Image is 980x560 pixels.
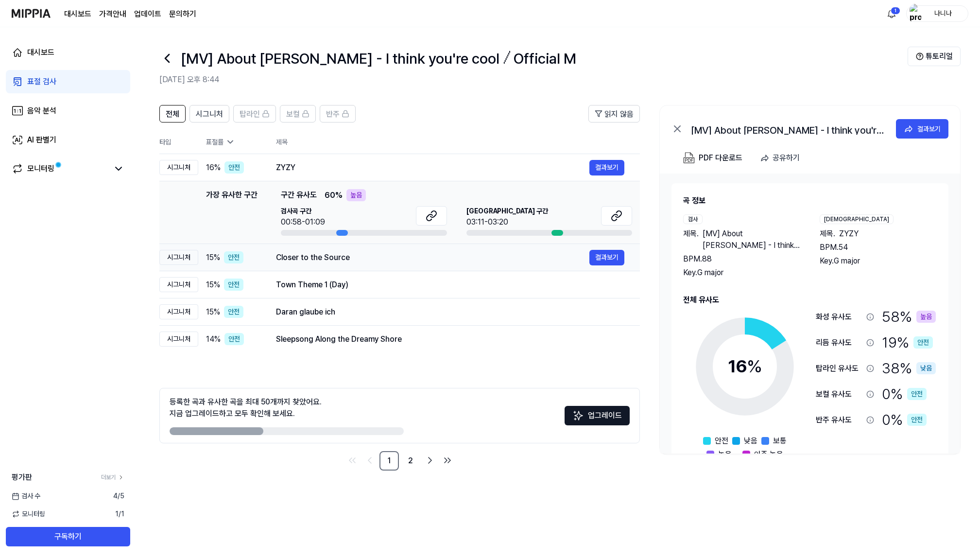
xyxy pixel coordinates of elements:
div: 검사 [683,214,703,224]
div: Daran glaube ich [276,306,624,318]
div: 화성 유사도 [816,311,862,323]
img: 알림 [886,8,897,19]
div: 모니터링 [27,163,54,175]
div: 시그니처 [159,304,198,319]
span: 모니터링 [12,509,45,519]
button: 결과보기 [589,160,624,175]
button: 공유하기 [756,148,808,168]
div: 00:58-01:09 [281,216,325,228]
div: 결과보기 [917,123,941,134]
div: 시그니처 [159,250,198,265]
div: 0 % [882,383,927,405]
span: 높음 [718,449,732,460]
div: 안전 [913,336,933,349]
span: 16 % [206,162,221,174]
a: Go to next page [422,453,438,468]
div: 공유하기 [773,152,800,164]
a: 문의하기 [169,8,196,20]
span: ZYZY [839,228,859,240]
div: 등록한 곡과 유사한 곡을 최대 50개까지 찾았어요. 지금 업그레이드하고 모두 확인해 보세요. [170,396,322,420]
button: 결과보기 [589,250,624,265]
div: Sleepsong Along the Dreamy Shore [276,333,624,345]
a: 모니터링 [12,163,109,175]
div: 안전 [224,306,243,318]
a: 가격안내 [99,8,126,20]
div: 안전 [224,279,243,291]
span: 탑라인 [240,108,260,120]
button: 읽지 않음 [588,105,640,122]
a: 표절 검사 [6,70,130,93]
button: PDF 다운로드 [681,148,744,168]
div: 탑라인 유사도 [816,363,862,374]
div: 19 % [882,332,933,353]
div: 높음 [346,189,366,201]
div: 1 [891,7,900,15]
div: 03:11-03:20 [466,216,548,228]
div: 나니나 [924,8,962,18]
span: [MV] About [PERSON_NAME] - I think you're cool ⧸ Official M [703,228,800,251]
a: 곡 정보검사제목.[MV] About [PERSON_NAME] - I think you're cool ⧸ Official MBPM.88Key.G major[DEMOGRAPHIC... [660,174,960,454]
button: 전체 [159,105,186,122]
span: 검사 수 [12,491,40,501]
th: 제목 [276,130,640,154]
span: 15 % [206,306,220,318]
div: Key. G major [820,255,937,267]
a: AI 판별기 [6,128,130,152]
div: 높음 [916,311,936,323]
img: PDF Download [683,152,695,164]
div: 음악 분석 [27,105,56,117]
div: 안전 [224,161,244,174]
h2: 곡 정보 [683,195,937,207]
div: 38 % [882,357,936,379]
a: 2 [401,451,420,471]
button: 알림1 [884,6,899,21]
h2: [DATE] 오후 8:44 [159,74,908,86]
span: 낮음 [744,435,757,447]
button: 탑라인 [233,105,276,122]
span: 15 % [206,279,220,291]
img: Sparkles [572,410,584,421]
span: 평가판 [12,472,32,483]
a: 1 [379,451,399,471]
span: 반주 [326,108,340,120]
span: [GEOGRAPHIC_DATA] 구간 [466,206,548,216]
div: 낮음 [916,362,936,374]
div: 반주 유사도 [816,414,862,426]
span: 14 % [206,333,221,345]
div: BPM. 88 [683,253,800,265]
div: 리듬 유사도 [816,337,862,349]
span: 아주 높음 [754,449,783,460]
div: 안전 [224,251,243,263]
a: Go to last page [440,453,455,468]
div: PDF 다운로드 [699,152,742,164]
button: 보컬 [280,105,316,122]
div: 0 % [882,409,927,431]
button: 튜토리얼 [908,47,961,66]
img: profile [910,4,921,23]
th: 타입 [159,130,198,154]
a: 대시보드 [6,41,130,64]
span: 15 % [206,252,220,263]
button: 구독하기 [6,527,130,546]
button: 시그니처 [189,105,229,122]
span: 60 % [325,190,343,201]
a: 음악 분석 [6,99,130,122]
div: 시그니처 [159,160,198,175]
div: 가장 유사한 구간 [206,189,258,236]
a: 대시보드 [64,8,91,20]
a: Go to previous page [362,453,378,468]
span: 검사곡 구간 [281,206,325,216]
button: 반주 [320,105,356,122]
span: 구간 유사도 [281,189,317,201]
div: 58 % [882,306,936,328]
div: 표절 검사 [27,76,56,87]
a: 결과보기 [896,119,948,139]
button: 업그레이드 [565,406,630,425]
h1: [MV] About Paul - I think you're cool ⧸ Official M [181,48,576,70]
h2: 전체 유사도 [683,294,937,306]
div: [DEMOGRAPHIC_DATA] [820,214,894,224]
a: 더보기 [101,473,124,482]
span: 제목 . [820,228,835,240]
